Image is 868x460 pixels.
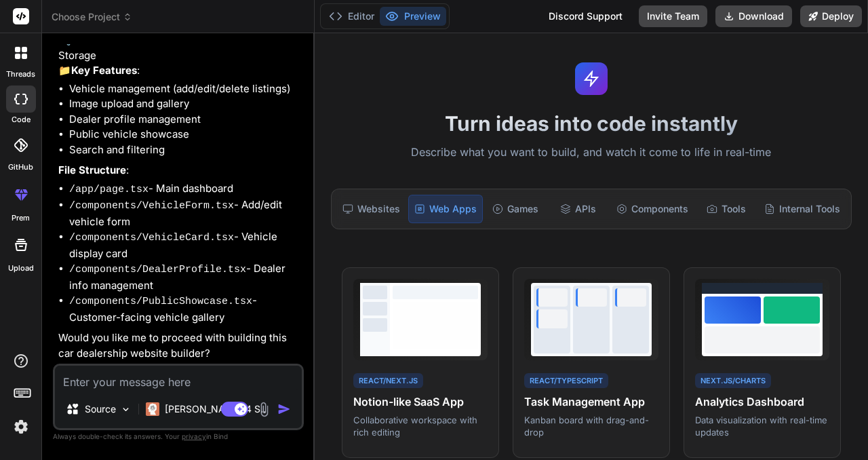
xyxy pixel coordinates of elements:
strong: Key Features [71,64,137,77]
img: Pick Models [120,404,132,415]
p: Always double-check its answers. Your in Bind [53,430,304,443]
img: icon [277,402,291,416]
h4: Notion-like SaaS App [353,394,488,410]
p: 🔹 : Car Dealership Website Builder 🔧 : React + Tailwind CSS + Local Storage 📁 : [58,18,301,79]
li: - Dealer info management [69,261,301,293]
p: Source [85,402,116,416]
code: /components/PublicShowcase.tsx [69,296,252,307]
h4: Task Management App [524,394,658,410]
p: : [58,163,301,178]
code: /components/VehicleForm.tsx [69,200,234,212]
button: Download [715,5,792,27]
p: Collaborative workspace with rich editing [353,414,488,438]
div: Next.js/Charts [695,373,771,389]
li: - Main dashboard [69,181,301,198]
label: GitHub [8,161,33,173]
h4: Analytics Dashboard [695,394,829,410]
div: APIs [548,195,608,223]
li: Dealer profile management [69,112,301,128]
button: Invite Team [639,5,707,27]
label: Upload [8,263,34,274]
li: Search and filtering [69,142,301,158]
button: Deploy [800,5,862,27]
div: Games [486,195,545,223]
p: Describe what you want to build, and watch it come to life in real-time [323,144,860,161]
p: [PERSON_NAME] 4 S.. [165,402,266,416]
div: React/TypeScript [524,373,608,389]
label: prem [12,212,30,224]
code: /components/DealerProfile.tsx [69,264,246,275]
li: Image upload and gallery [69,96,301,112]
div: Tools [696,195,756,223]
li: - Customer-facing vehicle gallery [69,293,301,325]
strong: File Structure [58,164,126,176]
span: privacy [182,432,206,440]
li: Vehicle management (add/edit/delete listings) [69,81,301,97]
li: - Add/edit vehicle form [69,197,301,229]
p: Would you like me to proceed with building this car dealership website builder? [58,330,301,361]
button: Preview [380,7,446,26]
li: - Vehicle display card [69,229,301,261]
div: Discord Support [540,5,631,27]
h1: Turn ideas into code instantly [323,111,860,136]
label: threads [6,69,35,80]
img: settings [9,415,33,438]
img: Claude 4 Sonnet [146,402,159,416]
div: React/Next.js [353,373,423,389]
div: Components [611,195,694,223]
div: Web Apps [408,195,483,223]
div: Websites [337,195,406,223]
img: attachment [256,402,272,417]
div: Internal Tools [759,195,846,223]
button: Editor [323,7,380,26]
p: Data visualization with real-time updates [695,414,829,438]
label: code [12,114,31,126]
code: /app/page.tsx [69,184,149,195]
p: Kanban board with drag-and-drop [524,414,658,438]
li: Public vehicle showcase [69,127,301,142]
code: /components/VehicleCard.tsx [69,232,234,244]
span: Choose Project [52,10,132,24]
